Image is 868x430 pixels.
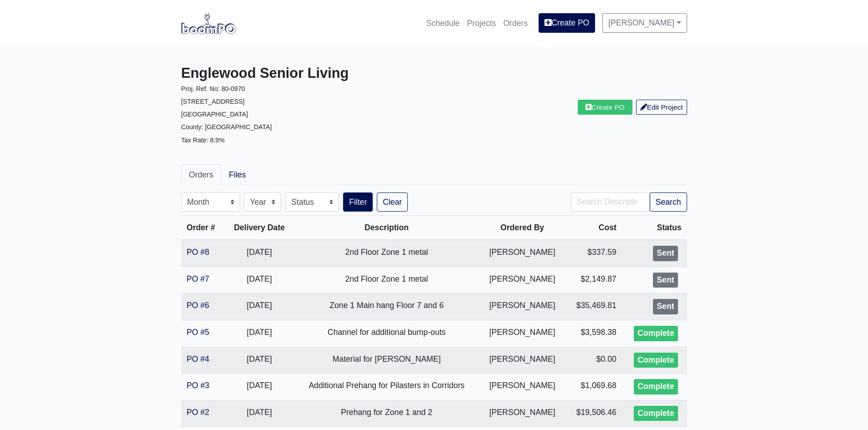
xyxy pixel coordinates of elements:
[565,320,622,347] td: $3,598.38
[187,274,210,283] a: PO #7
[479,216,565,240] th: Ordered By
[294,374,480,400] td: Additional Prehang for Pilasters in Corridors
[187,381,210,390] a: PO #3
[181,111,248,118] small: [GEOGRAPHIC_DATA]
[294,216,480,240] th: Description
[634,353,678,368] div: Complete
[565,293,622,320] td: $35,469.81
[187,408,210,417] a: PO #2
[377,192,408,212] a: Clear
[187,301,210,310] a: PO #6
[225,240,294,267] td: [DATE]
[225,216,294,240] th: Delivery Date
[463,13,500,33] a: Projects
[422,13,463,33] a: Schedule
[565,400,622,427] td: $19,506.46
[634,406,678,421] div: Complete
[221,164,253,185] a: Files
[187,354,210,364] a: PO #4
[187,328,210,337] a: PO #5
[181,85,245,92] small: Proj. Ref. No: 80-0970
[181,164,221,185] a: Orders
[181,123,272,131] small: County: [GEOGRAPHIC_DATA]
[565,240,622,267] td: $337.59
[479,347,565,374] td: [PERSON_NAME]
[294,293,480,320] td: Zone 1 Main hang Floor 7 and 6
[479,293,565,320] td: [PERSON_NAME]
[634,379,678,395] div: Complete
[565,267,622,293] td: $2,149.87
[181,13,236,34] img: boomPO
[225,320,294,347] td: [DATE]
[294,347,480,374] td: Material for [PERSON_NAME]
[225,374,294,400] td: [DATE]
[181,98,245,105] small: [STREET_ADDRESS]
[225,293,294,320] td: [DATE]
[539,13,595,32] a: Create PO
[479,267,565,293] td: [PERSON_NAME]
[565,347,622,374] td: $0.00
[294,320,480,347] td: Channel for additional bump-outs
[622,216,687,240] th: Status
[479,374,565,400] td: [PERSON_NAME]
[565,374,622,400] td: $1,069.68
[343,192,373,212] button: Filter
[181,216,225,240] th: Order #
[479,320,565,347] td: [PERSON_NAME]
[225,400,294,427] td: [DATE]
[602,13,687,32] a: [PERSON_NAME]
[181,137,225,144] small: Tax Rate: 8.9%
[294,400,480,427] td: Prehang for Zone 1 and 2
[225,347,294,374] td: [DATE]
[294,240,480,267] td: 2nd Floor Zone 1 metal
[571,192,650,212] input: Search
[225,267,294,293] td: [DATE]
[187,248,210,257] a: PO #8
[653,299,678,314] div: Sent
[479,240,565,267] td: [PERSON_NAME]
[653,273,678,288] div: Sent
[634,326,678,341] div: Complete
[499,13,531,33] a: Orders
[181,65,427,82] h3: Englewood Senior Living
[294,267,480,293] td: 2nd Floor Zone 1 metal
[479,400,565,427] td: [PERSON_NAME]
[565,216,622,240] th: Cost
[650,192,687,212] button: Search
[578,100,632,115] a: Create PO
[653,246,678,261] div: Sent
[636,100,687,115] a: Edit Project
